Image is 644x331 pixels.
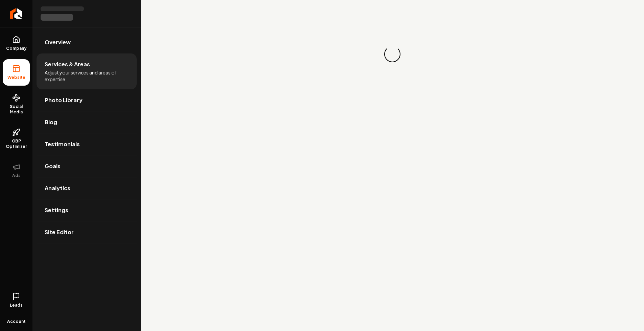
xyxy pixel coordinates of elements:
a: Leads [3,287,30,313]
a: Social Media [3,88,30,120]
span: Leads [10,303,23,308]
a: Blog [37,111,137,133]
a: Overview [37,31,137,53]
span: Settings [45,206,68,214]
a: Site Editor [37,221,137,243]
a: GBP Optimizer [3,123,30,155]
span: Goals [45,162,61,170]
span: Website [5,75,28,80]
span: Services & Areas [45,60,90,68]
span: Company [3,46,29,51]
a: Goals [37,155,137,177]
div: Loading [384,46,400,62]
span: Ads [9,173,23,178]
span: Site Editor [45,228,74,236]
span: Photo Library [45,96,83,104]
span: Analytics [45,184,70,192]
span: Account [7,319,26,324]
span: GBP Optimizer [3,138,30,149]
a: Company [3,30,30,57]
span: Adjust your services and areas of expertise. [45,69,129,83]
a: Testimonials [37,133,137,155]
a: Settings [37,199,137,221]
img: Rebolt Logo [10,8,23,19]
span: Testimonials [45,140,80,148]
span: Blog [45,118,57,126]
span: Overview [45,38,71,46]
span: Social Media [3,104,30,115]
a: Analytics [37,177,137,199]
a: Photo Library [37,89,137,111]
button: Ads [3,157,30,184]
